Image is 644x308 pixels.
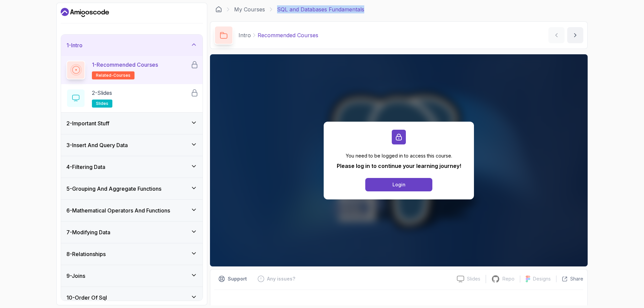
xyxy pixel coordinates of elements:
[66,89,197,108] button: 2-Slidesslides
[92,61,158,69] p: 1 - Recommended Courses
[61,7,109,18] a: Dashboard
[570,275,583,282] p: Share
[502,275,515,282] p: Repo
[66,228,110,236] h3: 7 - Modifying Data
[66,61,197,79] button: 1-Recommended Coursesrelated-courses
[66,272,85,280] h3: 9 - Joins
[66,206,170,214] h3: 6 - Mathematical Operators And Functions
[66,250,106,258] h3: 8 - Relationships
[66,119,109,127] h3: 2 - Important Stuff
[567,27,583,43] button: next content
[61,35,203,56] button: 1-Intro
[66,294,107,302] h3: 10 - Order Of Sql
[61,222,203,243] button: 7-Modifying Data
[61,156,203,178] button: 4-Filtering Data
[238,31,251,39] p: Intro
[61,265,203,287] button: 9-Joins
[61,113,203,134] button: 2-Important Stuff
[61,134,203,156] button: 3-Insert And Query Data
[234,5,265,13] a: My Courses
[337,162,461,170] p: Please log in to continue your learning journey!
[66,185,161,193] h3: 5 - Grouping And Aggregate Functions
[61,200,203,221] button: 6-Mathematical Operators And Functions
[96,73,130,78] span: related-courses
[277,5,364,13] p: SQL and Databases Fundamentals
[66,41,83,49] h3: 1 - Intro
[228,275,247,282] p: Support
[258,31,318,39] p: Recommended Courses
[533,275,551,282] p: Designs
[61,178,203,199] button: 5-Grouping And Aggregate Functions
[267,275,295,282] p: Any issues?
[467,275,480,282] p: Slides
[66,141,128,149] h3: 3 - Insert And Query Data
[214,273,251,284] button: Support button
[548,27,565,43] button: previous content
[365,178,432,191] button: Login
[337,152,461,159] p: You need to be logged in to access this course.
[61,243,203,265] button: 8-Relationships
[392,181,406,188] div: Login
[96,101,108,106] span: slides
[556,275,583,282] button: Share
[92,89,112,97] p: 2 - Slides
[66,163,105,171] h3: 4 - Filtering Data
[215,6,222,13] a: Dashboard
